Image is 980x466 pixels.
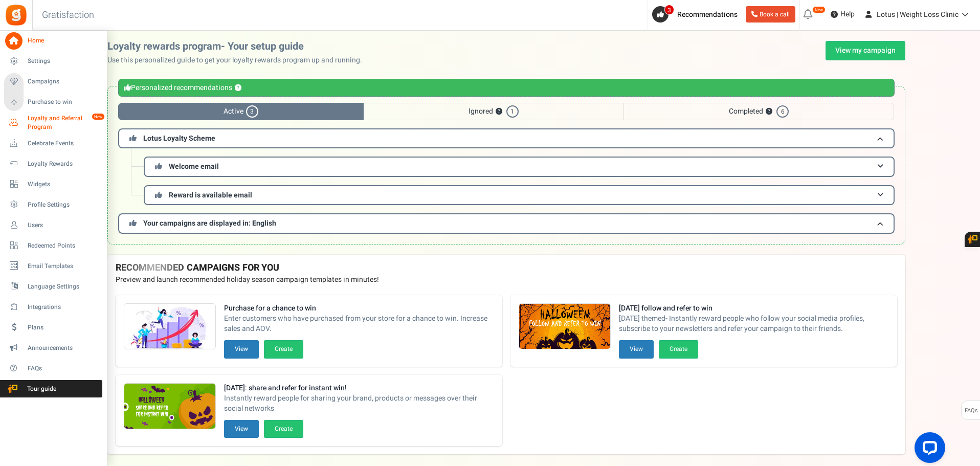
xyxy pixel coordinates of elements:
a: Settings [4,53,102,70]
a: Loyalty and Referral Program New [4,114,102,131]
a: Purchase to win [4,94,102,111]
button: View [619,340,654,358]
span: [DATE] themed- Instantly reward people who follow your social media profiles, subscribe to your n... [619,314,889,334]
span: Email Templates [28,262,99,271]
a: Email Templates [4,257,102,275]
span: Enter customers who have purchased from your store for a chance to win. Increase sales and AOV. [224,314,494,334]
span: Campaigns [28,77,99,86]
span: Completed [623,103,894,120]
div: Personalized recommendations [118,79,895,97]
strong: Purchase for a chance to win [224,303,494,314]
span: 6 [776,105,789,118]
span: Lotus Loyalty Scheme [143,133,215,144]
img: Recommended Campaigns [124,304,215,350]
h2: Loyalty rewards program- Your setup guide [107,41,370,52]
span: Help [838,9,855,19]
button: Create [264,420,303,438]
span: Instantly reward people for sharing your brand, products or messages over their social networks [224,393,494,414]
span: Users [28,221,99,230]
span: Widgets [28,180,99,189]
em: New [812,6,826,13]
a: Users [4,216,102,234]
img: Recommended Campaigns [124,384,215,430]
span: 3 [664,5,674,15]
span: Ignored [364,103,623,120]
span: Active [118,103,364,120]
span: 3 [246,105,258,118]
a: Celebrate Events [4,135,102,152]
a: Home [4,32,102,50]
span: FAQs [964,401,978,420]
span: Language Settings [28,282,99,291]
h4: RECOMMENDED CAMPAIGNS FOR YOU [116,263,897,273]
span: Redeemed Points [28,241,99,250]
button: View [224,420,259,438]
img: Recommended Campaigns [519,304,610,350]
button: ? [766,108,772,115]
span: Celebrate Events [28,139,99,148]
a: Campaigns [4,73,102,91]
strong: [DATE] follow and refer to win [619,303,889,314]
a: Redeemed Points [4,237,102,254]
button: View [224,340,259,358]
span: Lotus | Weight Loss Clinic [877,9,959,20]
button: Create [659,340,698,358]
button: Create [264,340,303,358]
span: Welcome email [169,161,219,172]
span: Loyalty Rewards [28,160,99,168]
span: Integrations [28,303,99,312]
a: Plans [4,319,102,336]
span: 1 [506,105,519,118]
a: Announcements [4,339,102,357]
h3: Gratisfaction [31,5,105,26]
em: New [92,113,105,120]
p: Use this personalized guide to get your loyalty rewards program up and running. [107,55,370,65]
strong: [DATE]: share and refer for instant win! [224,383,494,393]
span: Recommendations [677,9,738,20]
span: Plans [28,323,99,332]
a: Help [827,6,859,23]
span: Announcements [28,344,99,352]
a: Loyalty Rewards [4,155,102,172]
button: ? [235,85,241,92]
a: Profile Settings [4,196,102,213]
button: ? [496,108,502,115]
span: Profile Settings [28,201,99,209]
span: Reward is available email [169,190,252,201]
p: Preview and launch recommended holiday season campaign templates in minutes! [116,275,897,285]
a: Widgets [4,175,102,193]
span: Tour guide [5,385,76,393]
span: FAQs [28,364,99,373]
span: Your campaigns are displayed in: English [143,218,276,229]
span: Purchase to win [28,98,99,106]
a: FAQs [4,360,102,377]
a: View my campaign [826,41,905,60]
span: Loyalty and Referral Program [28,114,102,131]
img: Gratisfaction [5,4,28,27]
span: Home [28,36,99,45]
a: Book a call [746,6,795,23]
span: Settings [28,57,99,65]
a: Language Settings [4,278,102,295]
a: 3 Recommendations [652,6,742,23]
a: Integrations [4,298,102,316]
